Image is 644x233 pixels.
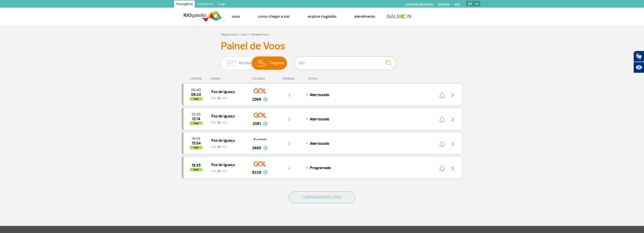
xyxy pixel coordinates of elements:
div: CIA AÉREA [247,77,273,80]
img: mais-info-painel-voo.svg [263,121,268,126]
span: IGU [222,169,227,174]
span: hoje [190,97,202,101]
span: Foz do Iguaçu [211,137,244,144]
a: Imprensa [438,3,450,6]
span: Aterrissado [310,92,329,97]
span: Foz do Iguaçu [211,161,244,168]
span: IGU [222,120,227,125]
span: 2025-08-26 16:10:00 [192,137,200,140]
span: 2061 [253,121,261,127]
a: Corporativo [195,1,215,9]
img: mais-info-painel-voo.svg [263,97,268,102]
input: Voo, cidade ou cia aérea [295,56,396,70]
a: Voos [232,14,240,19]
a: > [238,31,239,37]
img: destiny_airplane.svg [217,145,221,149]
span: GIG [211,93,244,101]
span: Foz do Iguaçu [211,88,244,95]
img: destiny_airplane.svg [217,169,221,173]
a: Painel de Voos [251,33,269,37]
a: Compra On-line GaleOn [405,3,433,6]
button: CARREGAR MAIS VOOS [289,191,355,203]
img: slider-desembarque [255,57,270,70]
div: ORIGEM [211,77,247,80]
span: Foz do Iguaçu [211,113,244,119]
div: STATUS [306,77,347,80]
a: Explore RIOgaleão [308,14,337,19]
a: Passageiros [174,1,195,9]
span: 2025-08-26 12:35:00 [192,113,201,116]
img: sino-painel-voo.svg [439,141,445,147]
span: IGU [222,96,227,101]
span: 2025-08-26 15:54:00 [192,141,201,145]
img: slider-embarque [223,57,239,70]
span: Aterrissado [310,141,329,146]
span: 2025-08-26 12:14:00 [192,117,200,121]
a: Página Inicial [221,33,237,37]
img: seta-direita-painel-voo.svg [450,165,456,171]
span: hoje [190,121,202,125]
span: 2025-08-26 06:24:00 [191,93,201,96]
span: 3685 [252,145,261,151]
div: HORÁRIO [183,77,211,80]
span: GIG [211,166,244,174]
div: Plugin de acessibilidade da Hand Talk. [633,51,644,73]
a: > [248,31,250,37]
span: 2 [288,141,290,146]
a: Como chegar e sair [258,14,290,19]
span: 9229 [252,169,261,175]
img: sino-painel-voo.svg [439,117,445,123]
span: hoje [190,146,202,149]
a: RQS [455,3,460,6]
div: TERMINAL [273,77,306,80]
img: sino-painel-voo.svg [439,165,445,171]
span: 2 [288,165,290,170]
button: Abrir recursos assistivos. [633,62,644,73]
button: Abrir tradutor de língua de sinais. [633,51,644,62]
span: 2025-08-26 19:35:00 [192,164,201,167]
span: Aterrissado [310,117,329,122]
img: destiny_airplane.svg [217,120,221,124]
span: Chegadas [269,57,284,70]
a: Atendimento [354,14,375,19]
img: seta-direita-painel-voo.svg [450,117,456,123]
img: mais-info-painel-voo.svg [263,146,268,150]
img: sino-painel-voo.svg [439,92,445,98]
img: seta-direita-painel-voo.svg [450,141,456,147]
span: 2 [288,92,290,97]
a: Cargo [215,1,227,9]
span: IGU [222,145,227,149]
span: 2069 [252,96,261,102]
img: seta-direita-painel-voo.svg [450,92,456,98]
span: hoje [190,168,202,171]
a: Voos [240,33,247,37]
img: destiny_airplane.svg [217,96,221,100]
span: Partidas [239,57,251,70]
span: GIG [211,118,244,125]
img: mais-info-painel-voo.svg [263,170,268,175]
span: 2 [288,117,290,122]
span: GIG [211,142,244,149]
span: 2025-08-26 06:40:00 [191,88,201,92]
h3: Painel de Voos [221,40,423,52]
span: Programado [310,165,331,170]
